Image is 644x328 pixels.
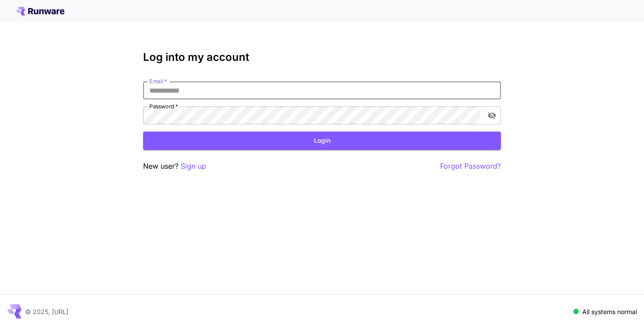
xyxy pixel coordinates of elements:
[25,307,68,316] p: © 2025, [URL]
[149,77,167,85] label: Email
[181,161,206,172] button: Sign up
[582,307,637,316] p: All systems normal
[143,132,501,150] button: Login
[440,161,501,172] button: Forgot Password?
[143,161,206,172] p: New user?
[143,51,501,64] h3: Log into my account
[484,107,500,124] button: toggle password visibility
[149,102,178,110] label: Password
